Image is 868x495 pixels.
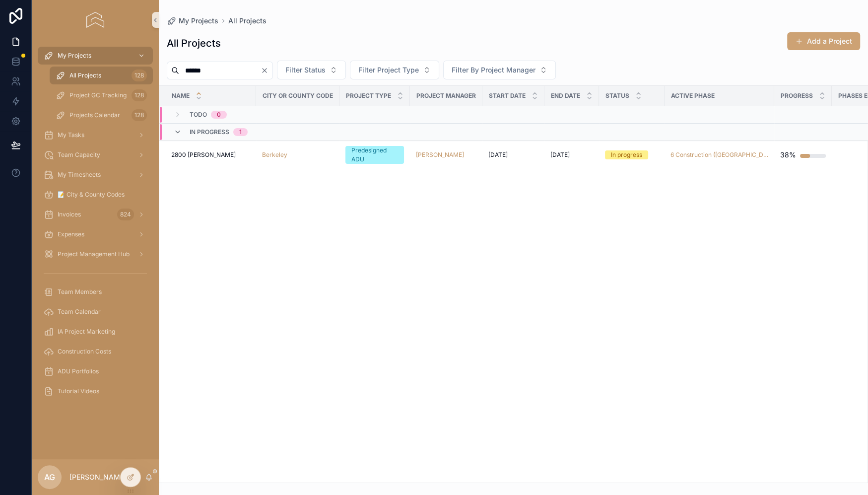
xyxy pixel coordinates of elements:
[132,70,147,81] div: 128
[58,191,125,199] span: 📝 City & County Codes
[261,67,272,74] button: Clear
[38,146,153,164] a: Team Capacity
[69,71,101,79] span: All Projects
[38,343,153,360] a: Construction Costs
[58,211,81,218] span: Invoices
[787,32,860,50] button: Add a Project
[351,146,398,164] div: Predesigned ADU
[416,151,476,159] a: [PERSON_NAME]
[58,387,99,395] span: Tutorial Videos
[179,16,218,26] span: My Projects
[605,150,659,159] a: In progress
[50,67,153,84] a: All Projects128
[345,146,404,164] a: Predesigned ADU
[217,111,221,119] div: 0
[263,92,333,100] span: City or County Code
[671,92,715,100] span: Active Phase
[50,86,153,104] a: Project GC Tracking128
[488,151,538,159] a: [DATE]
[58,171,101,179] span: My Timesheets
[488,151,508,159] span: [DATE]
[58,367,99,375] span: ADU Portfolios
[58,52,91,60] span: My Projects
[167,36,221,50] h1: All Projects
[58,308,101,316] span: Team Calendar
[228,16,267,26] a: All Projects
[58,348,111,355] span: Construction Costs
[132,109,147,121] div: 128
[50,106,153,124] a: Projects Calendar128
[58,328,115,336] span: IA Project Marketing
[452,65,535,75] span: Filter By Project Manager
[416,92,476,100] span: Project Manager
[44,471,55,483] span: AG
[117,209,134,220] div: 824
[38,245,153,263] a: Project Management Hub
[262,151,287,159] a: Berkeley
[190,111,207,119] span: Todo
[38,382,153,400] a: Tutorial Videos
[38,47,153,65] a: My Projects
[38,206,153,223] a: Invoices824
[611,150,642,159] div: In progress
[443,61,556,79] button: Select Button
[670,151,768,159] a: 6 Construction ([GEOGRAPHIC_DATA])
[38,283,153,301] a: Team Members
[38,225,153,243] a: Expenses
[38,323,153,341] a: IA Project Marketing
[416,151,464,159] a: [PERSON_NAME]
[781,92,813,100] span: Progress
[780,145,826,165] a: 38%
[58,131,84,139] span: My Tasks
[350,61,439,79] button: Select Button
[38,166,153,184] a: My Timesheets
[132,89,147,101] div: 128
[190,128,229,136] span: In progress
[172,92,190,100] span: Name
[167,16,218,26] a: My Projects
[358,65,419,75] span: Filter Project Type
[171,151,236,159] span: 2800 [PERSON_NAME]
[239,128,242,136] div: 1
[550,151,570,159] span: [DATE]
[551,92,580,100] span: End Date
[38,362,153,380] a: ADU Portfolios
[605,92,629,100] span: Status
[489,92,526,100] span: Start Date
[69,472,127,482] p: [PERSON_NAME]
[285,65,326,75] span: Filter Status
[171,151,250,159] a: 2800 [PERSON_NAME]
[277,61,346,79] button: Select Button
[58,288,102,296] span: Team Members
[38,303,153,321] a: Team Calendar
[780,145,796,165] div: 38%
[69,111,120,119] span: Projects Calendar
[58,151,100,159] span: Team Capacity
[550,151,593,159] a: [DATE]
[262,151,334,159] a: Berkeley
[38,126,153,144] a: My Tasks
[32,40,159,413] div: scrollable content
[69,91,127,99] span: Project GC Tracking
[58,250,130,258] span: Project Management Hub
[346,92,391,100] span: Project Type
[86,12,104,28] img: App logo
[58,230,84,238] span: Expenses
[38,186,153,204] a: 📝 City & County Codes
